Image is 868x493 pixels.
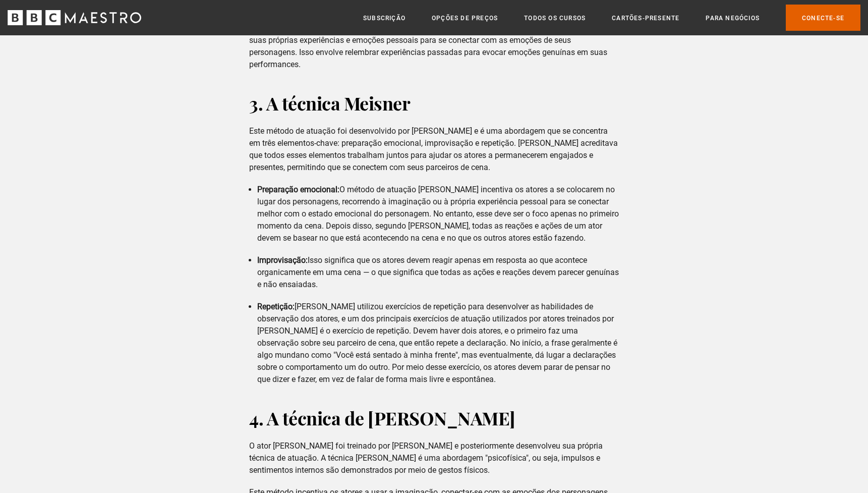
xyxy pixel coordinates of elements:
a: Todos os cursos [524,13,586,23]
font: [PERSON_NAME] utilizou exercícios de repetição para desenvolver as habilidades de observação dos ... [257,302,617,384]
font: Este método de atuação foi desenvolvido por [PERSON_NAME] e é uma abordagem que se concentra em t... [249,126,618,172]
font: Existem muitos métodos de exercícios que os atores usam para se inserirem completamente no person... [249,11,617,69]
a: Conecte-se [786,5,860,30]
font: O método de atuação [PERSON_NAME] incentiva os atores a se colocarem no lugar dos personagens, re... [257,185,619,243]
font: Conecte-se [802,15,844,22]
font: 4. A técnica de [PERSON_NAME] [249,406,515,430]
a: Subscrição [363,13,406,23]
svg: Maestro da BBC [8,10,141,25]
a: Opções de preços [432,13,498,23]
font: Todos os cursos [524,15,586,22]
font: Isso significa que os atores devem reagir apenas em resposta ao que acontece organicamente em uma... [257,255,619,289]
a: Cartões-presente [612,13,679,23]
font: Cartões-presente [612,15,679,22]
a: Para negócios [706,13,760,23]
font: Para negócios [706,15,760,22]
font: O ator [PERSON_NAME] foi treinado por [PERSON_NAME] e posteriormente desenvolveu sua própria técn... [249,441,603,475]
nav: Primário [363,5,860,30]
font: Subscrição [363,15,406,22]
font: Improvisação: [257,255,308,265]
font: Preparação emocional: [257,185,339,194]
font: Opções de preços [432,15,498,22]
font: Repetição: [257,302,295,311]
font: 3. A técnica Meisner [249,91,410,115]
